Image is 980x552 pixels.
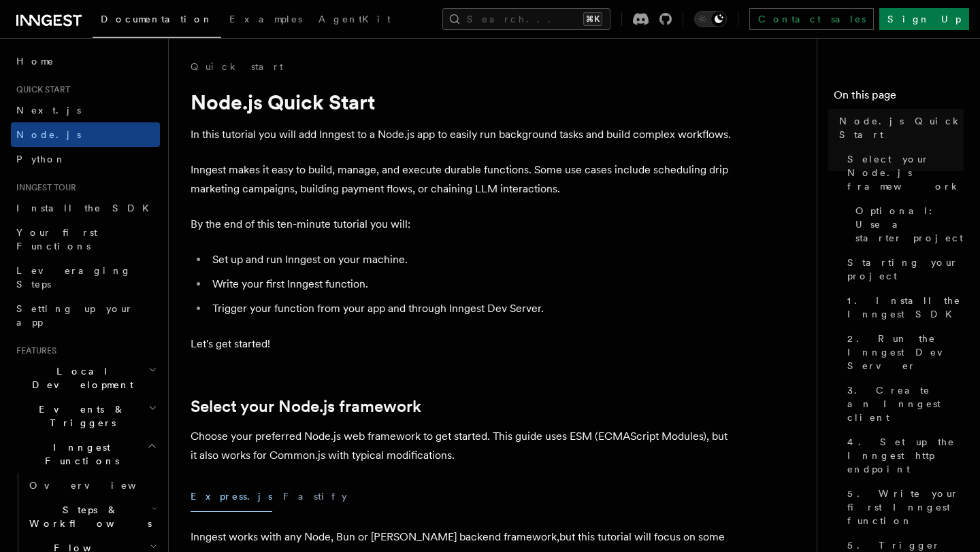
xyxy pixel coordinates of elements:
span: Node.js [16,129,81,140]
a: Select your Node.js framework [191,397,421,416]
span: 2. Run the Inngest Dev Server [847,332,964,373]
a: 5. Write your first Inngest function [842,481,964,533]
span: Optional: Use a starter project [855,204,964,245]
button: Express.js [191,481,272,512]
h4: On this page [834,87,964,109]
span: Quick start [11,84,70,95]
span: Events & Triggers [11,402,148,430]
span: Starting your project [847,256,964,283]
a: Examples [221,4,310,37]
a: 2. Run the Inngest Dev Server [842,326,964,378]
span: Next.js [16,105,81,116]
span: Setting up your app [16,303,133,328]
span: Overview [29,480,169,491]
a: Your first Functions [11,220,160,258]
span: 3. Create an Inngest client [847,383,964,424]
span: Install the SDK [16,203,157,213]
span: Inngest Functions [11,441,147,468]
span: Home [16,54,54,68]
a: Starting your project [842,250,964,288]
a: Setting up your app [11,296,160,334]
a: Documentation [93,4,221,38]
span: Documentation [101,14,213,24]
button: Events & Triggers [11,397,160,435]
a: Next.js [11,98,160,122]
a: Home [11,49,160,73]
li: Set up and run Inngest on your machine. [208,250,735,269]
button: Toggle dark mode [694,11,727,27]
button: Search...⌘K [442,8,610,30]
span: 4. Set up the Inngest http endpoint [847,435,964,476]
a: 4. Set up the Inngest http endpoint [842,430,964,481]
span: 5. Write your first Inngest function [847,487,964,528]
button: Fastify [283,481,347,512]
a: Leveraging Steps [11,258,160,296]
button: Local Development [11,359,160,397]
li: Trigger your function from your app and through Inngest Dev Server. [208,299,735,318]
span: Steps & Workflows [24,503,152,530]
a: Install the SDK [11,196,160,220]
span: AgentKit [318,14,391,24]
span: Select your Node.js framework [847,152,964,193]
a: Contact sales [749,8,874,30]
a: Quick start [191,60,283,73]
kbd: ⌘K [583,12,602,26]
p: Let's get started! [191,334,735,353]
li: Write your first Inngest function. [208,275,735,294]
a: Sign Up [879,8,969,30]
button: Inngest Functions [11,435,160,473]
span: Features [11,345,56,356]
a: 1. Install the Inngest SDK [842,288,964,326]
span: Inngest tour [11,182,76,193]
span: Your first Functions [16,227,97,252]
p: By the end of this ten-minute tutorial you will: [191,215,735,234]
span: Local Development [11,364,148,392]
a: AgentKit [310,4,399,37]
button: Steps & Workflows [24,498,160,536]
span: Node.js Quick Start [839,114,964,141]
a: Node.js Quick Start [834,109,964,147]
p: In this tutorial you will add Inngest to a Node.js app to easily run background tasks and build c... [191,125,735,144]
span: 1. Install the Inngest SDK [847,294,964,321]
span: Leveraging Steps [16,265,131,290]
a: Select your Node.js framework [842,147,964,199]
a: Node.js [11,122,160,147]
p: Inngest makes it easy to build, manage, and execute durable functions. Some use cases include sch... [191,160,735,199]
a: 3. Create an Inngest client [842,378,964,430]
span: Python [16,154,66,165]
a: Optional: Use a starter project [850,199,964,250]
a: Python [11,147,160,171]
span: Examples [229,14,302,24]
h1: Node.js Quick Start [191,90,735,114]
p: Choose your preferred Node.js web framework to get started. This guide uses ESM (ECMAScript Modul... [191,427,735,465]
a: Overview [24,473,160,498]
